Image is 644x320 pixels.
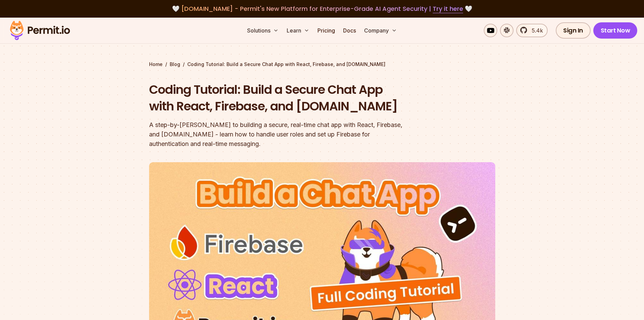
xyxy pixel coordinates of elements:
a: Home [149,61,163,68]
button: Solutions [244,24,281,37]
div: / / [149,61,495,68]
div: 🤍 🤍 [16,4,628,14]
span: [DOMAIN_NAME] - Permit's New Platform for Enterprise-Grade AI Agent Security | [181,4,463,13]
a: Pricing [315,24,338,37]
a: Blog [170,61,180,68]
a: Start Now [593,22,638,39]
span: 5.4k [528,26,543,35]
a: Sign In [556,22,591,39]
a: Try it here [433,4,463,13]
button: Learn [284,24,312,37]
div: A step-by-[PERSON_NAME] to building a secure, real-time chat app with React, Firebase, and [DOMAI... [149,120,409,149]
h1: Coding Tutorial: Build a Secure Chat App with React, Firebase, and [DOMAIN_NAME] [149,81,409,115]
a: 5.4k [516,24,548,37]
img: Permit logo [7,19,73,42]
a: Docs [340,24,359,37]
button: Company [361,24,400,37]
